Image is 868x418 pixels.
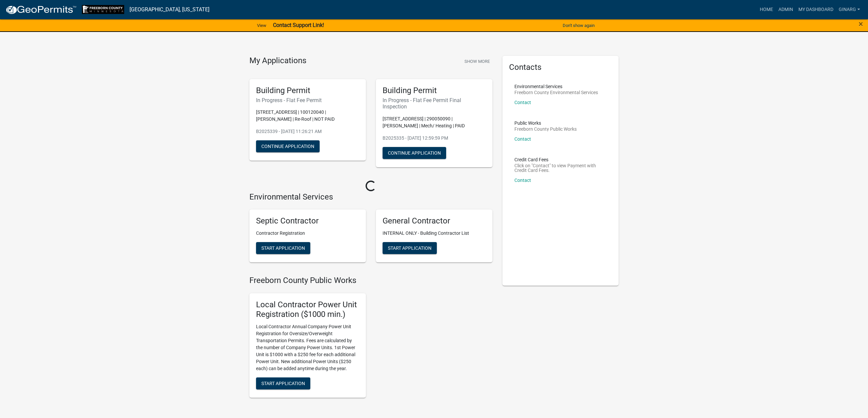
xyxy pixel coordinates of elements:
a: Admin [776,3,796,16]
h4: Freeborn County Public Works [249,276,492,285]
p: [STREET_ADDRESS] | 290050090 | [PERSON_NAME] | Mech/ Heating | PAID [383,115,486,129]
h5: Contacts [509,63,612,72]
p: Freeborn County Public Works [514,127,577,131]
button: Continue Application [256,140,320,152]
span: Start Application [388,245,432,251]
p: INTERNAL ONLY - Building Contractor List [383,230,486,237]
a: View [254,20,269,31]
h5: Building Permit [256,86,359,95]
p: Freeborn County Environmental Services [514,90,598,95]
a: [GEOGRAPHIC_DATA], [US_STATE] [130,4,209,15]
p: Public Works [514,121,577,125]
a: Home [757,3,776,16]
button: Close [859,20,863,28]
button: Continue Application [383,147,446,159]
strong: Contact Support Link! [273,22,324,28]
p: Environmental Services [514,84,598,89]
a: Contact [514,178,531,183]
span: Start Application [261,245,305,251]
img: Freeborn County, Minnesota [82,5,124,14]
p: Local Contractor Annual Company Power Unit Registration for Oversize/Overweight Transportation Pe... [256,323,359,372]
span: × [859,19,863,29]
button: Show More [462,56,492,67]
a: My Dashboard [796,3,836,16]
h4: Environmental Services [249,192,492,202]
p: B2025339 - [DATE] 11:26:21 AM [256,128,359,135]
h5: Septic Contractor [256,216,359,226]
h5: General Contractor [383,216,486,226]
span: Start Application [261,380,305,386]
button: Don't show again [560,20,597,31]
h6: In Progress - Flat Fee Permit Final Inspection [383,97,486,110]
p: Credit Card Fees [514,157,607,162]
h5: Building Permit [383,86,486,95]
button: Start Application [256,242,310,254]
p: [STREET_ADDRESS] | 100120040 | [PERSON_NAME] | Re-Roof | NOT PAID [256,109,359,123]
p: Contractor Registration [256,230,359,237]
a: Contact [514,100,531,105]
a: ginarg [836,3,863,16]
h4: My Applications [249,56,306,66]
button: Start Application [383,242,437,254]
h5: Local Contractor Power Unit Registration ($1000 min.) [256,300,359,319]
p: Click on "Contact" to view Payment with Credit Card Fees. [514,163,607,173]
p: B2025335 - [DATE] 12:59:59 PM [383,135,486,142]
h6: In Progress - Flat Fee Permit [256,97,359,103]
a: Contact [514,136,531,142]
button: Start Application [256,377,310,389]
